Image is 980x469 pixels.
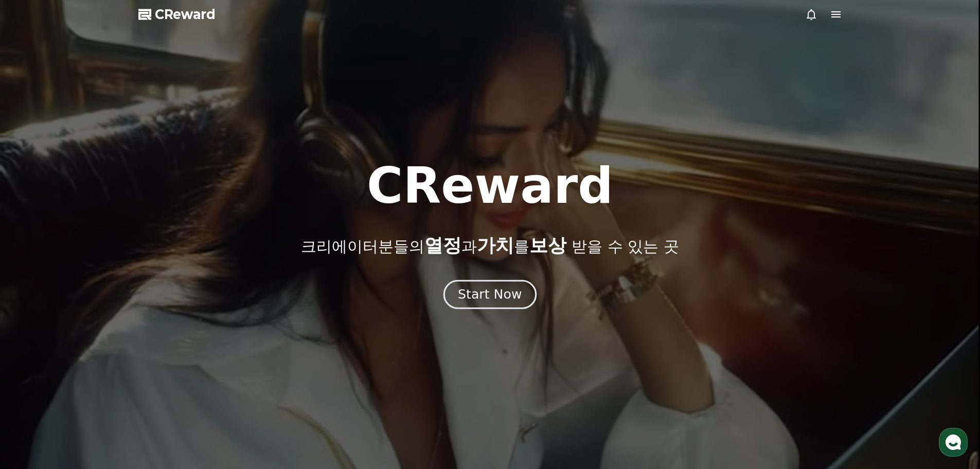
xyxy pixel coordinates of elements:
a: CReward [138,6,216,23]
div: Start Now [458,286,522,303]
p: 크리에이터분들의 과 를 받을 수 있는 곳 [301,235,679,256]
a: 홈 [3,326,68,352]
h1: CReward [367,161,613,211]
a: Start Now [446,291,534,301]
span: CReward [155,6,216,23]
span: 대화 [94,342,106,351]
a: 대화 [68,326,133,352]
a: 설정 [133,326,198,352]
span: 열정 [424,235,461,256]
span: 설정 [159,342,171,350]
span: 홈 [32,342,39,350]
span: 가치 [477,235,514,256]
span: 보상 [529,235,566,256]
button: Start Now [443,280,537,309]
